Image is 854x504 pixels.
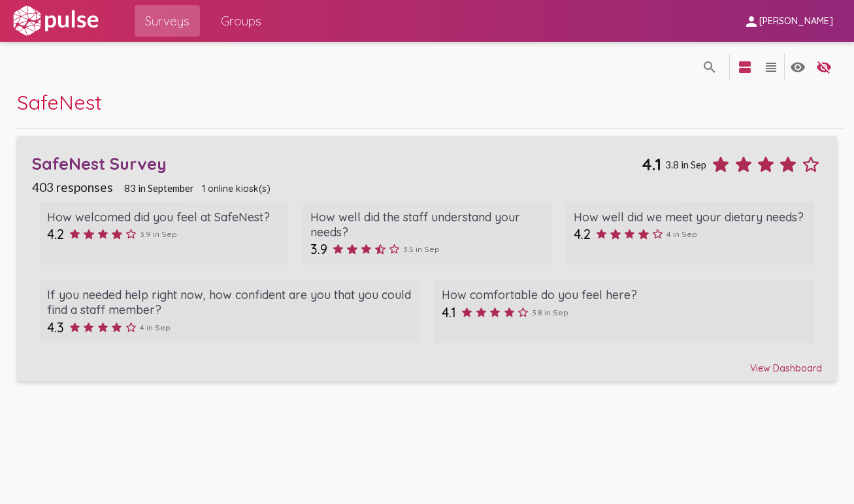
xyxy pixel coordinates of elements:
div: SafeNest Survey [32,153,642,174]
button: language [732,54,758,80]
div: View Dashboard [32,351,822,374]
span: 4.2 [47,226,64,242]
span: [PERSON_NAME] [759,16,833,27]
button: language [811,54,837,80]
a: Surveys [135,5,200,37]
span: Surveys [145,9,189,33]
span: 4 in Sep [140,323,171,332]
span: 4.3 [47,319,64,336]
span: 4.2 [574,226,591,242]
mat-icon: language [702,59,717,75]
button: language [785,54,811,80]
img: white-logo.svg [10,5,101,37]
span: 4.1 [642,154,661,174]
button: language [697,54,723,80]
span: 1 online kiosk(s) [202,183,271,195]
span: 3.9 in Sep [140,229,177,239]
mat-icon: language [737,59,753,75]
span: SafeNest [17,89,102,115]
a: SafeNest Survey4.13.8 in Sep403 responses83 in September1 online kiosk(s)How welcomed did you fee... [17,136,836,381]
div: How well did we meet your dietary needs? [574,210,807,225]
span: 3.8 in Sep [532,307,568,317]
span: 4.1 [442,304,456,321]
div: How welcomed did you feel at SafeNest? [47,210,280,225]
div: How comfortable do you feel here? [442,287,807,302]
a: Groups [210,5,272,37]
span: 3.8 in Sep [665,159,706,170]
mat-icon: person [744,14,759,29]
mat-icon: language [816,59,832,75]
mat-icon: language [790,59,806,75]
span: 3.5 in Sep [403,244,440,254]
div: How well did the staff understand your needs? [310,210,544,240]
span: 83 in September [124,182,194,194]
span: 403 responses [32,180,113,195]
button: [PERSON_NAME] [733,8,844,33]
div: If you needed help right now, how confident are you that you could find a staff member? [47,287,412,317]
span: 3.9 [310,241,327,257]
span: Groups [221,9,261,33]
span: 4 in Sep [666,229,697,239]
button: language [758,54,784,80]
mat-icon: language [763,59,779,75]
